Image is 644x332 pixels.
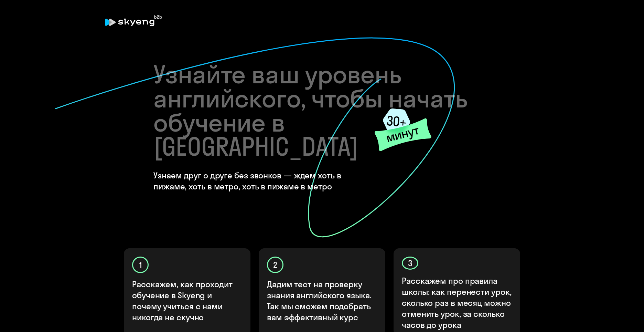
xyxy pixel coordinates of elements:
div: 3 [402,257,418,270]
p: Расскажем, как проходит обучение в Skyeng и почему учиться с нами никогда не скучно [132,279,243,323]
div: 1 [132,257,149,273]
p: Расскажем про правила школы: как перенести урок, сколько раз в месяц можно отменить урок, за скол... [402,275,513,330]
h1: Узнайте ваш уровень английского, чтобы начать обучение в [GEOGRAPHIC_DATA] [153,62,491,159]
p: Дадим тест на проверку знания английского языка. Так мы сможем подобрать вам эффективный курс [267,279,378,323]
h4: Узнаем друг о друге без звонков — ждем хоть в пижаме, хоть в метро, хоть в пижаме в метро [153,170,375,192]
div: 2 [267,257,283,273]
